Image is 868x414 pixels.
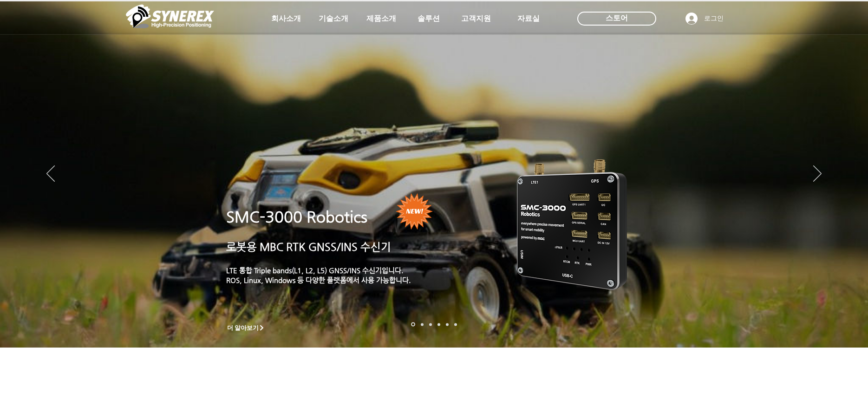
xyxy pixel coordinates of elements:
[366,14,396,24] span: 제품소개
[505,9,552,28] a: 자료실
[437,323,440,326] a: 자율주행
[504,145,641,301] img: KakaoTalk_20241224_155801212.png
[701,14,727,23] span: 로그인
[813,165,822,183] button: 다음
[263,9,309,28] a: 회사소개
[358,9,405,28] a: 제품소개
[271,14,301,24] span: 회사소개
[577,12,656,26] div: 스토어
[517,14,540,24] span: 자료실
[126,2,214,30] img: 씨너렉스_White_simbol_대지 1.png
[226,241,391,253] a: 로봇용 MBC RTK GNSS/INS 수신기
[606,13,628,23] span: 스토어
[411,322,415,327] a: 로봇- SMC 2000
[679,10,730,27] button: 로그인
[319,14,348,24] span: 기술소개
[461,14,491,24] span: 고객지원
[226,266,404,274] a: LTE 통합 Triple bands(L1, L2, L5) GNSS/INS 수신기입니다.
[453,9,499,28] a: 고객지원
[429,323,432,326] a: 측량 IoT
[226,276,411,284] a: ROS, Linux, Windows 등 다양한 플랫폼에서 사용 가능합니다.
[226,208,367,226] a: SMC-3000 Robotics
[454,323,457,326] a: 정밀농업
[421,323,424,326] a: 드론 8 - SMC 2000
[46,165,55,183] button: 이전
[418,14,440,24] span: 솔루션
[227,324,259,332] span: 더 알아보기
[223,322,269,334] a: 더 알아보기
[408,322,460,327] nav: 슬라이드
[310,9,357,28] a: 기술소개
[405,9,452,28] a: 솔루션
[446,323,449,326] a: 로봇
